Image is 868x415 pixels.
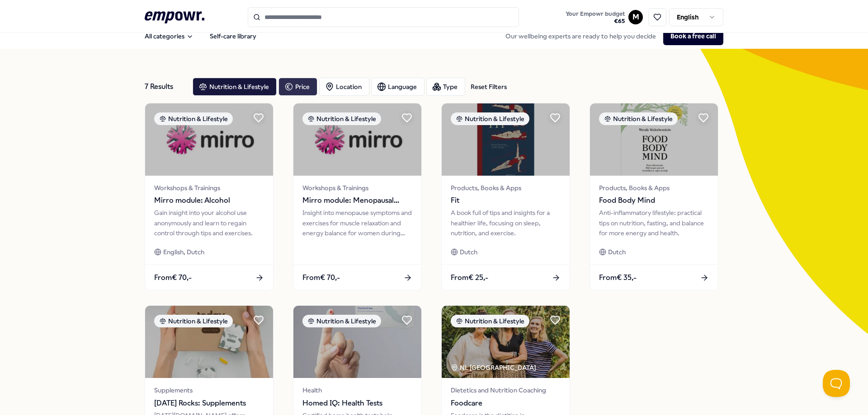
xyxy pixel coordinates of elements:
div: Nutrition & Lifestyle [302,112,381,125]
span: € 65 [566,18,625,25]
span: Food Body Mind [599,195,709,206]
span: Dutch [608,247,626,257]
a: package imageNutrition & LifestyleProducts, Books & AppsFitA book full of tips and insights for a... [441,103,570,291]
iframe: Help Scout Beacon - Open [823,370,850,397]
div: Anti-inflammatory lifestyle: practical tips on nutrition, fasting, and balance for more energy an... [599,208,709,238]
div: Nutrition & Lifestyle [599,112,678,125]
div: Nutrition & Lifestyle [154,112,233,125]
span: Workshops & Trainings [302,183,412,193]
span: Mirro module: Menopausal complaints [302,195,412,206]
div: 7 Results [145,78,185,96]
span: Mirro module: Alcohol [154,195,264,206]
img: package image [145,306,273,378]
span: From € 25,- [451,272,488,284]
img: package image [590,103,718,176]
div: Nutrition & Lifestyle [451,315,529,327]
input: Search for products, categories or subcategories [248,7,519,27]
span: Supplements [154,385,264,395]
span: Fit [451,195,561,206]
a: package imageNutrition & LifestyleProducts, Books & AppsFood Body MindAnti-inflammatory lifestyle... [590,103,718,291]
a: Your Empowr budget€65 [562,8,628,27]
button: Nutrition & Lifestyle [193,78,277,96]
div: Insight into menopause symptoms and exercises for muscle relaxation and energy balance for women ... [302,208,412,238]
button: Your Empowr budget€65 [564,9,627,27]
a: package imageNutrition & LifestyleWorkshops & TrainingsMirro module: AlcoholGain insight into you... [145,103,274,291]
img: package image [442,103,570,176]
span: [DATE] Rocks: Supplements [154,397,264,409]
img: package image [442,306,570,378]
button: Book a free call [663,27,723,45]
div: A book full of tips and insights for a healthier life, focusing on sleep, nutrition, and exercise. [451,208,561,238]
div: Our wellbeing experts are ready to help you decide [498,27,723,45]
div: Nutrition & Lifestyle [302,315,381,327]
span: Foodcare [451,397,561,409]
span: Your Empowr budget [566,10,625,18]
button: All categories [137,27,201,45]
button: M [628,10,643,24]
span: Health [302,385,412,395]
button: Price [278,78,317,96]
nav: Main [137,27,264,45]
span: From € 70,- [302,272,340,284]
div: NL [GEOGRAPHIC_DATA] [451,363,538,373]
div: Gain insight into your alcohol use anonymously and learn to regain control through tips and exerc... [154,208,264,238]
div: Reset Filters [471,82,507,92]
span: Products, Books & Apps [451,183,561,193]
button: Type [426,78,465,96]
span: Dutch [460,247,477,257]
span: From € 70,- [154,272,192,284]
span: Dietetics and Nutrition Coaching [451,385,561,395]
img: package image [145,103,273,176]
span: Homed IQ: Health Tests [302,397,412,409]
a: package imageNutrition & LifestyleWorkshops & TrainingsMirro module: Menopausal complaintsInsight... [293,103,422,291]
button: Location [319,78,369,96]
span: From € 35,- [599,272,637,284]
img: package image [293,103,421,176]
a: Self-care library [203,27,264,45]
span: Workshops & Trainings [154,183,264,193]
div: Nutrition & Lifestyle [451,112,529,125]
span: English, Dutch [163,247,204,257]
img: package image [293,306,421,378]
button: Language [371,78,425,96]
span: Products, Books & Apps [599,183,709,193]
div: Nutrition & Lifestyle [154,315,233,327]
